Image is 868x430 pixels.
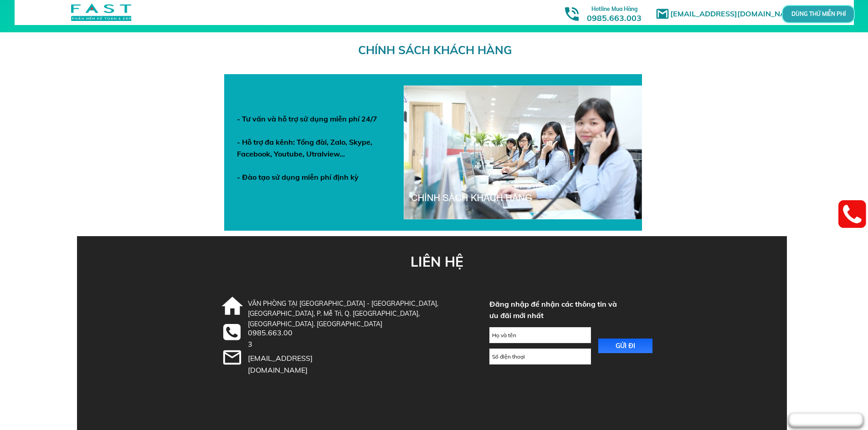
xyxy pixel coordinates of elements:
[248,298,462,329] div: VĂN PHÒNG TẠI [GEOGRAPHIC_DATA] - [GEOGRAPHIC_DATA], [GEOGRAPHIC_DATA], P. Mễ Trì, Q. [GEOGRAPHIC...
[598,339,653,353] p: GỬI ĐI
[490,328,591,343] input: Họ và tên
[358,41,518,59] h3: CHÍNH SÁCH KHÁCH HÀNG
[490,349,591,364] input: Số điện thoại
[237,113,388,183] div: - Tư vấn và hỗ trợ sử dụng miễn phí 24/7 - Hỗ trợ đa kênh: Tổng đài, Zalo, Skype, Facebook, Youtu...
[411,251,465,273] h3: LIÊN HỆ
[489,298,619,322] h3: Đăng nhập để nhận các thông tin và ưu đãi mới nhất
[591,5,637,12] span: Hotline Mua Hàng
[248,327,296,350] div: 0985.663.003
[248,353,348,376] div: [EMAIL_ADDRESS][DOMAIN_NAME]
[577,3,652,23] h3: 0985.663.003
[670,8,805,20] h1: [EMAIL_ADDRESS][DOMAIN_NAME]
